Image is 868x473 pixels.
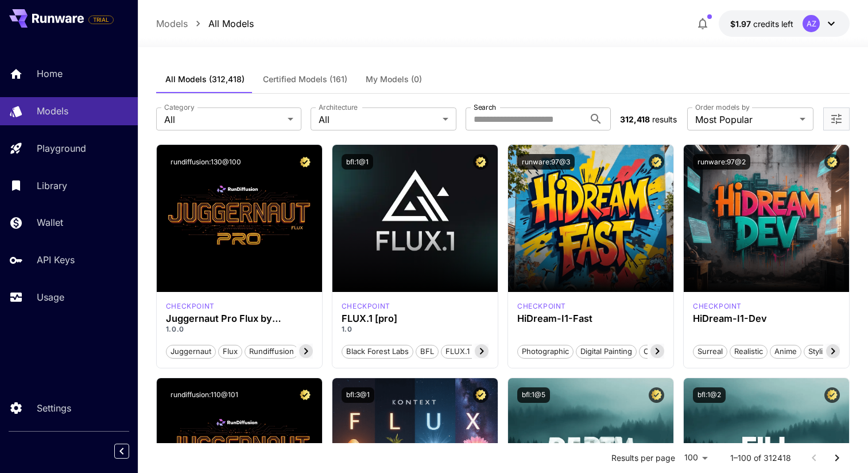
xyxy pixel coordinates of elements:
[218,344,242,359] button: flux
[37,253,75,267] p: API Keys
[342,387,374,403] button: bfl:3@1
[165,74,245,84] span: All Models (312,418)
[37,401,71,415] p: Settings
[245,344,299,359] button: rundiffusion
[693,301,742,312] p: checkpoint
[652,114,677,124] span: results
[826,447,848,470] button: Go to next page
[830,112,843,126] button: Open more filters
[166,387,243,403] button: rundiffusion:110@101
[693,301,742,312] div: HiDream Dev
[156,17,188,30] a: Models
[693,344,727,359] button: Surreal
[37,179,67,193] p: Library
[824,154,840,170] button: Certified Model – Vetted for best performance and includes a commercial license.
[366,74,422,84] span: My Models (0)
[680,449,712,466] div: 100
[123,441,138,462] div: Collapse sidebar
[342,154,373,170] button: bfl:1@1
[166,324,313,334] p: 1.0.0
[824,387,840,403] button: Certified Model – Vetted for best performance and includes a commercial license.
[164,102,195,112] label: Category
[693,387,726,403] button: bfl:1@2
[37,67,63,80] p: Home
[342,324,489,334] p: 1.0
[208,17,254,30] a: All Models
[770,344,801,359] button: Anime
[517,387,550,403] button: bfl:1@5
[88,13,114,26] span: Add your payment card to enable full platform functionality.
[473,387,489,403] button: Certified Model – Vetted for best performance and includes a commercial license.
[649,387,664,403] button: Certified Model – Vetted for best performance and includes a commercial license.
[639,344,683,359] button: Cinematic
[730,18,793,30] div: $1.9662
[649,154,664,170] button: Certified Model – Vetted for best performance and includes a commercial license.
[441,344,494,359] button: FLUX.1 [pro]
[416,346,438,357] span: BFL
[695,113,795,126] span: Most Popular
[319,102,358,112] label: Architecture
[342,301,390,312] div: fluxpro
[342,344,413,359] button: Black Forest Labs
[245,346,298,357] span: rundiffusion
[693,346,727,357] span: Surreal
[263,74,347,84] span: Certified Models (161)
[611,452,675,464] p: Results per page
[804,346,840,357] span: Stylized
[37,104,68,118] p: Models
[719,10,850,37] button: $1.9662AZ
[166,346,215,357] span: juggernaut
[753,19,793,29] span: credits left
[517,301,566,312] p: checkpoint
[693,154,750,170] button: runware:97@2
[518,346,573,357] span: Photographic
[620,114,650,124] span: 312,418
[730,19,753,29] span: $1.97
[730,346,767,357] span: Realistic
[517,344,573,359] button: Photographic
[416,344,439,359] button: BFL
[640,346,683,357] span: Cinematic
[319,113,437,126] span: All
[342,301,390,312] p: checkpoint
[474,102,496,112] label: Search
[730,344,768,359] button: Realistic
[693,313,840,324] h3: HiDream-I1-Dev
[114,444,129,459] button: Collapse sidebar
[166,301,215,312] div: FLUX.1 D
[517,313,664,324] h3: HiDream-I1-Fast
[37,290,64,304] p: Usage
[804,344,840,359] button: Stylized
[37,141,86,155] p: Playground
[166,154,246,170] button: rundiffusion:130@100
[164,113,283,126] span: All
[473,154,489,170] button: Certified Model – Vetted for best performance and includes a commercial license.
[342,313,489,324] h3: FLUX.1 [pro]
[166,301,215,312] p: checkpoint
[342,346,413,357] span: Black Forest Labs
[219,346,242,357] span: flux
[517,301,566,312] div: HiDream Fast
[695,102,750,112] label: Order models by
[89,16,113,24] span: TRIAL
[297,387,313,403] button: Certified Model – Vetted for best performance and includes a commercial license.
[166,313,313,324] h3: Juggernaut Pro Flux by RunDiffusion
[576,344,637,359] button: Digital Painting
[37,216,63,229] p: Wallet
[156,17,254,30] nav: breadcrumb
[770,346,801,357] span: Anime
[803,15,820,32] div: AZ
[730,452,791,464] p: 1–100 of 312418
[297,154,313,170] button: Certified Model – Vetted for best performance and includes a commercial license.
[517,154,575,170] button: runware:97@3
[166,344,216,359] button: juggernaut
[576,346,636,357] span: Digital Painting
[441,346,494,357] span: FLUX.1 [pro]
